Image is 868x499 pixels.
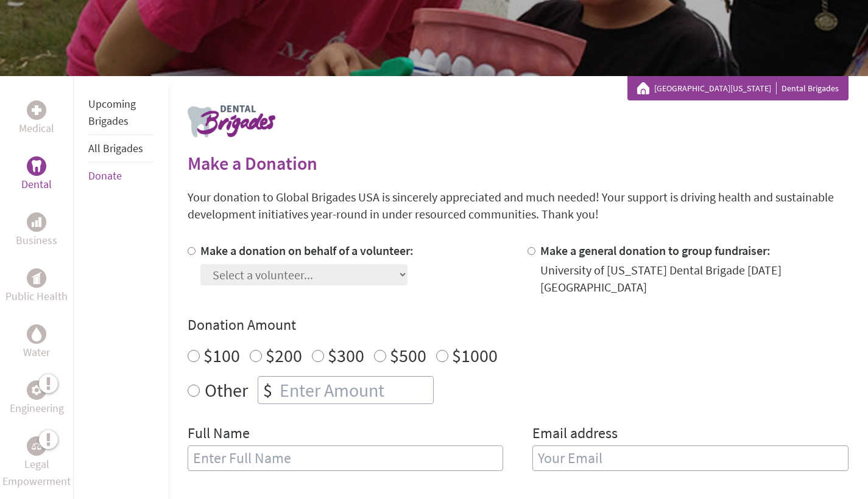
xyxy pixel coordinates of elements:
[540,243,771,258] label: Make a general donation to group fundraiser:
[188,315,849,335] h4: Donation Amount
[200,243,414,258] label: Make a donation on behalf of a volunteer:
[21,156,52,193] a: DentalDental
[277,377,433,403] input: Enter Amount
[32,217,41,227] img: Business
[532,445,849,471] input: Your Email
[532,424,618,445] label: Email address
[5,268,68,305] a: Public HealthPublic Health
[19,120,54,137] p: Medical
[32,105,41,115] img: Medical
[258,377,277,403] div: $
[88,91,153,135] li: Upcoming Brigades
[328,344,364,367] label: $300
[16,212,57,249] a: BusinessBusiness
[27,268,46,288] div: Public Health
[540,262,849,296] div: University of [US_STATE] Dental Brigade [DATE] [GEOGRAPHIC_DATA]
[88,169,122,183] a: Donate
[23,344,50,361] p: Water
[637,82,839,94] div: Dental Brigades
[88,141,143,155] a: All Brigades
[27,156,46,176] div: Dental
[188,105,275,138] img: logo-dental.png
[16,232,57,249] p: Business
[5,288,68,305] p: Public Health
[188,152,849,174] h2: Make a Donation
[88,135,153,162] li: All Brigades
[390,344,426,367] label: $500
[19,100,54,137] a: MedicalMedical
[32,272,41,284] img: Public Health
[88,162,153,189] li: Donate
[2,456,71,490] p: Legal Empowerment
[21,176,52,193] p: Dental
[2,436,71,490] a: Legal EmpowermentLegal Empowerment
[188,445,504,471] input: Enter Full Name
[10,380,64,417] a: EngineeringEngineering
[32,327,41,341] img: Water
[32,385,41,395] img: Engineering
[205,376,248,404] label: Other
[88,97,136,128] a: Upcoming Brigades
[27,100,46,120] div: Medical
[32,442,41,450] img: Legal Empowerment
[188,189,849,223] p: Your donation to Global Brigades USA is sincerely appreciated and much needed! Your support is dr...
[203,344,240,367] label: $100
[27,380,46,400] div: Engineering
[32,160,41,172] img: Dental
[23,324,50,361] a: WaterWater
[188,424,250,445] label: Full Name
[27,212,46,232] div: Business
[10,400,64,417] p: Engineering
[452,344,498,367] label: $1000
[27,324,46,344] div: Water
[266,344,302,367] label: $200
[654,82,777,94] a: [GEOGRAPHIC_DATA][US_STATE]
[27,436,46,456] div: Legal Empowerment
